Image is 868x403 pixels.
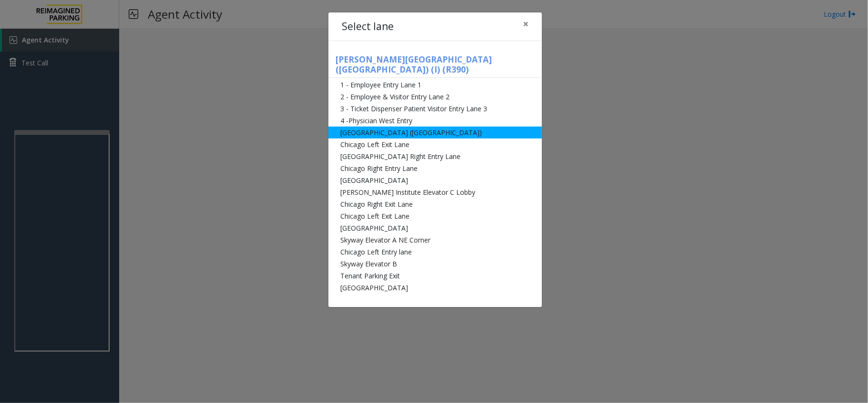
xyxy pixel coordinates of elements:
[328,150,542,162] li: [GEOGRAPHIC_DATA] Right Entry Lane
[328,270,542,282] li: Tenant Parking Exit
[328,127,542,138] li: [GEOGRAPHIC_DATA] ([GEOGRAPHIC_DATA])
[516,12,535,36] button: Close
[328,174,542,186] li: [GEOGRAPHIC_DATA]
[328,162,542,174] li: Chicago Right Entry Lane
[328,282,542,294] li: [GEOGRAPHIC_DATA]
[328,234,542,246] li: Skyway Elevator A NE Corner
[328,258,542,270] li: Skyway Elevator B
[523,17,529,31] span: ×
[328,222,542,234] li: [GEOGRAPHIC_DATA]
[328,91,542,103] li: 2 - Employee & Visitor Entry Lane 2
[342,19,394,34] h4: Select lane
[328,115,542,127] li: 4 -Physician West Entry
[328,210,542,222] li: Chicago Left Exit Lane
[328,138,542,150] li: Chicago Left Exit Lane
[328,198,542,210] li: Chicago Right Exit Lane
[328,54,542,78] h5: [PERSON_NAME][GEOGRAPHIC_DATA] ([GEOGRAPHIC_DATA]) (I) (R390)
[328,186,542,198] li: [PERSON_NAME] Institute Elevator C Lobby
[328,103,542,115] li: 3 - Ticket Dispenser Patient Visitor Entry Lane 3
[328,79,542,91] li: 1 - Employee Entry Lane 1
[328,246,542,258] li: Chicago Left Entry lane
